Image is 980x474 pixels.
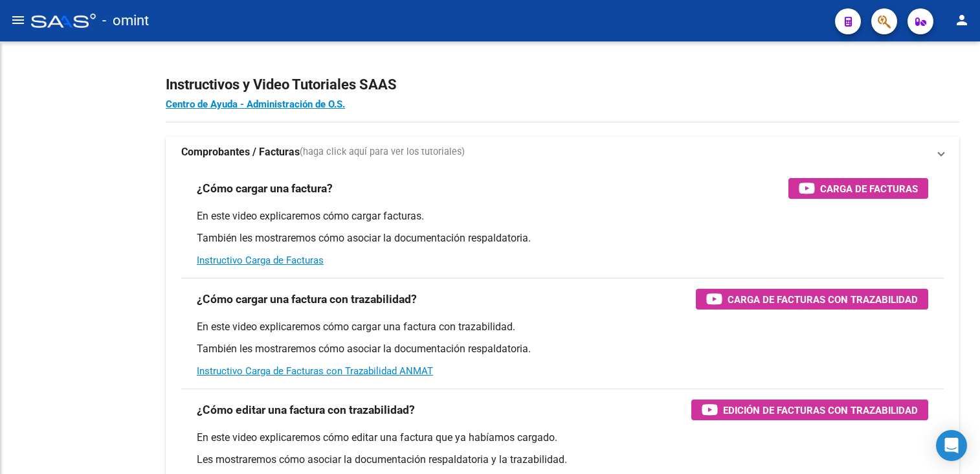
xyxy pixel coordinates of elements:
[166,137,959,168] mat-expansion-panel-header: Comprobantes / Facturas(haga click aquí para ver los tutoriales)
[197,179,333,198] h3: ¿Cómo cargar una factura?
[10,12,26,28] mat-icon: menu
[166,98,345,110] a: Centro de Ayuda - Administración de O.S.
[820,181,918,197] span: Carga de Facturas
[197,231,928,245] p: También les mostraremos cómo asociar la documentación respaldatoria.
[936,430,967,461] div: Open Intercom Messenger
[166,73,959,97] h2: Instructivos y Video Tutoriales SAAS
[197,254,324,266] a: Instructivo Carga de Facturas
[197,453,928,467] p: Les mostraremos cómo asociar la documentación respaldatoria y la trazabilidad.
[691,400,928,420] button: Edición de Facturas con Trazabilidad
[181,145,300,159] strong: Comprobantes / Facturas
[954,12,970,28] mat-icon: person
[728,291,918,308] span: Carga de Facturas con Trazabilidad
[197,365,433,377] a: Instructivo Carga de Facturas con Trazabilidad ANMAT
[102,6,149,35] span: - omint
[723,402,918,418] span: Edición de Facturas con Trazabilidad
[788,178,928,199] button: Carga de Facturas
[197,320,928,334] p: En este video explicaremos cómo cargar una factura con trazabilidad.
[197,342,928,356] p: También les mostraremos cómo asociar la documentación respaldatoria.
[300,145,465,159] span: (haga click aquí para ver los tutoriales)
[197,401,415,419] h3: ¿Cómo editar una factura con trazabilidad?
[696,289,928,310] button: Carga de Facturas con Trazabilidad
[197,209,928,223] p: En este video explicaremos cómo cargar facturas.
[197,431,928,445] p: En este video explicaremos cómo editar una factura que ya habíamos cargado.
[197,290,417,308] h3: ¿Cómo cargar una factura con trazabilidad?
